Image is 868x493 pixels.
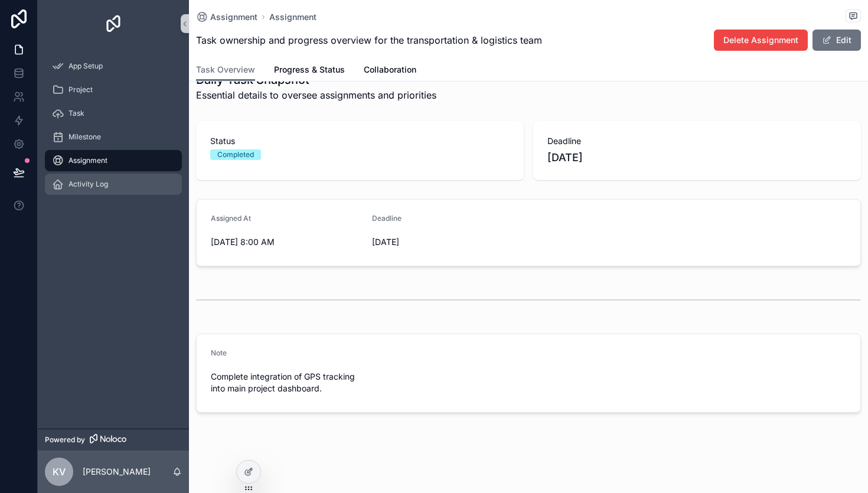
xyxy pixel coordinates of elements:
span: Delete Assignment [723,34,798,46]
a: Assignment [196,11,257,23]
button: Delete Assignment [714,30,808,51]
span: Status [210,135,510,147]
span: [DATE] [547,149,847,166]
a: Task [45,103,182,124]
a: Task Overview [196,59,255,81]
span: KV [53,465,66,479]
p: [PERSON_NAME] [83,466,151,478]
span: Powered by [45,435,85,445]
button: Edit [812,30,861,51]
a: App Setup [45,55,182,77]
span: Deadline [547,135,847,147]
span: Collaboration [364,64,416,76]
span: App Setup [68,61,103,71]
div: Completed [217,149,254,160]
span: Task [68,109,84,118]
span: Assignment [210,11,257,23]
img: App logo [104,14,123,33]
span: Task Overview [196,64,255,76]
a: Powered by [38,429,189,450]
a: Milestone [45,126,182,148]
a: Progress & Status [274,59,345,83]
span: Assignment [68,156,107,165]
span: Assigned At [211,214,251,223]
span: Essential details to oversee assignments and priorities [196,88,436,102]
a: Collaboration [364,59,416,83]
a: Assignment [269,11,316,23]
span: [DATE] [372,236,524,248]
span: Note [211,348,227,357]
span: Deadline [372,214,402,223]
a: Activity Log [45,174,182,195]
span: Milestone [68,132,101,142]
a: Project [45,79,182,100]
span: Project [68,85,93,94]
span: Progress & Status [274,64,345,76]
a: Assignment [45,150,182,171]
span: [DATE] 8:00 AM [211,236,363,248]
span: Task ownership and progress overview for the transportation & logistics team [196,33,542,47]
span: Activity Log [68,179,108,189]
span: Complete integration of GPS tracking into main project dashboard. [211,371,363,394]
div: scrollable content [38,47,189,210]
